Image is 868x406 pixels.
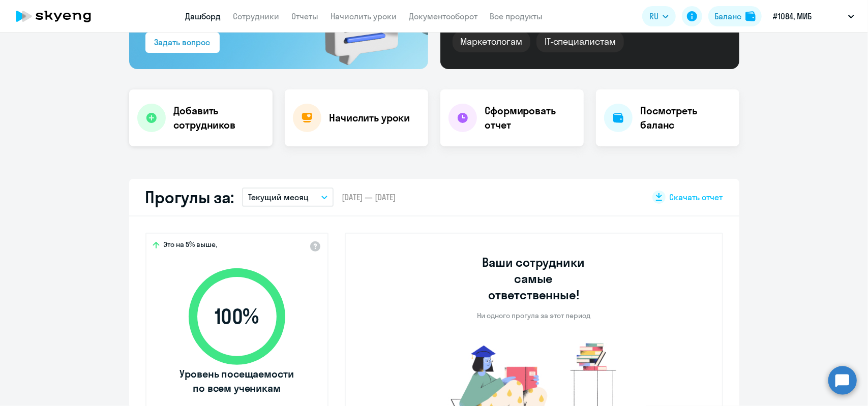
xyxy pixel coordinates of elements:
[453,31,530,52] div: Маркетологам
[155,36,211,48] div: Задать вопрос
[714,10,741,22] div: Баланс
[670,192,723,203] span: Скачать отчет
[649,10,659,22] span: RU
[330,111,410,125] h4: Начислить уроки
[773,10,812,22] p: #1084, МИБ
[164,240,218,252] span: Это на 5% выше,
[342,192,396,203] span: [DATE] — [DATE]
[178,304,295,329] span: 100 %
[174,104,264,132] h4: Добавить сотрудников
[468,254,599,303] h3: Ваши сотрудники самые ответственные!
[145,187,234,207] h2: Прогулы за:
[242,188,334,207] button: Текущий месяц
[233,11,280,21] a: Сотрудники
[292,11,319,21] a: Отчеты
[477,311,590,320] p: Ни одного прогула за этот период
[186,11,221,21] a: Дашборд
[331,11,397,21] a: Начислить уроки
[490,11,543,21] a: Все продукты
[641,104,731,132] h4: Посмотреть баланс
[642,6,676,26] button: RU
[178,367,295,395] span: Уровень посещаемости по всем ученикам
[768,4,859,28] button: #1084, МИБ
[145,33,220,53] button: Задать вопрос
[745,11,756,21] img: balance
[536,31,624,52] div: IT-специалистам
[248,191,309,203] p: Текущий месяц
[485,104,576,132] h4: Сформировать отчет
[708,6,762,26] button: Балансbalance
[409,11,478,21] a: Документооборот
